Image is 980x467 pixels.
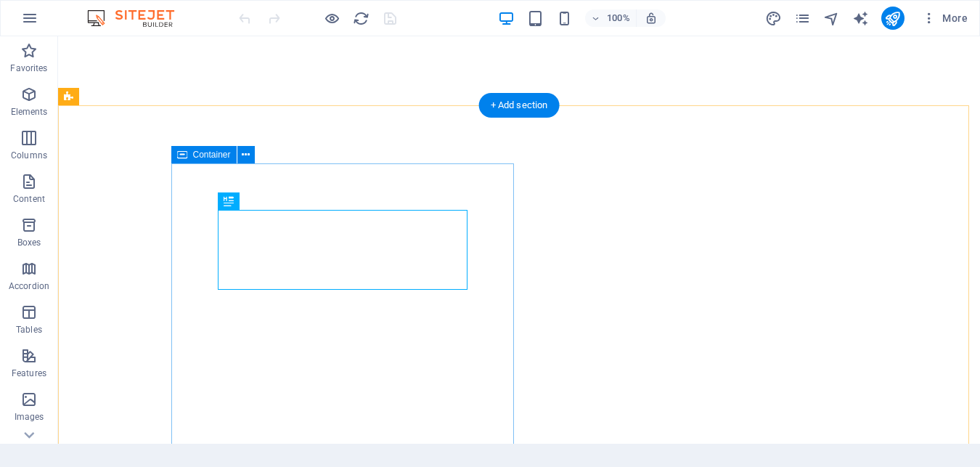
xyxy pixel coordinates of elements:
[83,9,192,27] img: Editor Logo
[13,193,45,205] p: Content
[11,106,48,118] p: Elements
[823,9,841,27] button: navigator
[193,150,231,159] span: Container
[9,280,49,292] p: Accordion
[765,9,783,27] button: design
[916,7,973,30] button: More
[15,411,44,423] p: Images
[645,12,658,25] i: On resize automatically adjust zoom level to fit chosen device.
[765,10,782,27] i: Design (Ctrl+Alt+Y)
[852,9,870,27] button: text_generator
[922,11,968,25] span: More
[17,237,41,248] p: Boxes
[352,9,369,27] button: reload
[794,10,811,27] i: Pages (Ctrl+Alt+S)
[852,10,869,27] i: AI Writer
[479,93,560,118] div: + Add section
[10,62,47,74] p: Favorites
[16,324,42,336] p: Tables
[884,10,901,27] i: Publish
[353,10,369,27] i: Reload page
[11,150,47,161] p: Columns
[607,9,630,27] h6: 100%
[12,367,46,379] p: Features
[794,9,812,27] button: pages
[323,9,340,27] button: Click here to leave preview mode and continue editing
[881,7,905,30] button: publish
[585,9,637,27] button: 100%
[823,10,840,27] i: Navigator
